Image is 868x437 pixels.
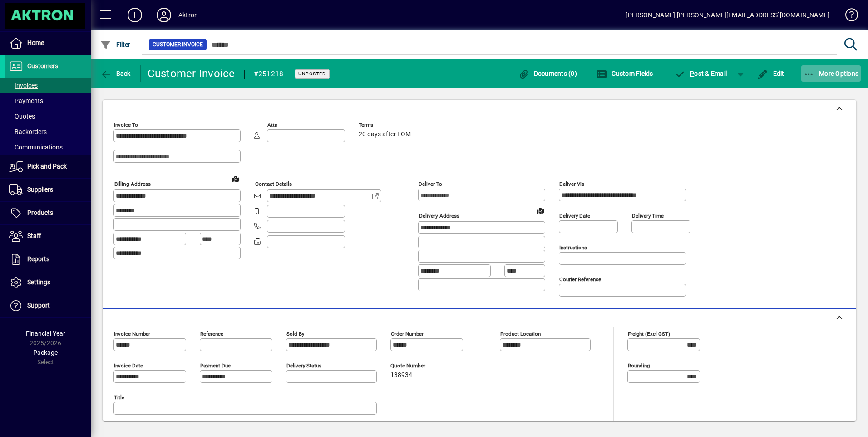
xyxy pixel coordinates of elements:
[390,372,412,379] span: 138934
[516,65,579,82] button: Documents (0)
[114,394,124,401] mat-label: Title
[804,70,859,77] span: More Options
[632,213,664,219] mat-label: Delivery time
[5,225,91,248] a: Staff
[153,40,203,49] span: Customer Invoice
[26,330,65,337] span: Financial Year
[359,122,413,128] span: Terms
[267,122,277,128] mat-label: Attn
[148,66,235,81] div: Customer Invoice
[559,181,584,187] mat-label: Deliver via
[178,8,198,22] div: Aktron
[200,331,223,337] mat-label: Reference
[27,186,53,193] span: Suppliers
[5,294,91,317] a: Support
[254,67,284,81] div: #251218
[419,181,442,187] mat-label: Deliver To
[5,179,91,201] a: Suppliers
[114,363,143,369] mat-label: Invoice date
[27,278,50,286] span: Settings
[98,36,133,53] button: Filter
[120,7,149,23] button: Add
[149,7,178,23] button: Profile
[628,331,670,337] mat-label: Freight (excl GST)
[500,331,541,337] mat-label: Product location
[114,331,150,337] mat-label: Invoice number
[27,163,67,170] span: Pick and Pack
[626,8,829,22] div: [PERSON_NAME] [PERSON_NAME][EMAIL_ADDRESS][DOMAIN_NAME]
[286,363,321,369] mat-label: Delivery status
[801,65,861,82] button: More Options
[559,213,590,219] mat-label: Delivery date
[298,71,326,77] span: Unposted
[5,271,91,294] a: Settings
[100,41,131,48] span: Filter
[9,144,63,151] span: Communications
[5,155,91,178] a: Pick and Pack
[559,276,601,283] mat-label: Courier Reference
[114,122,138,128] mat-label: Invoice To
[596,70,653,77] span: Custom Fields
[98,65,133,82] button: Back
[533,203,547,218] a: View on map
[27,39,44,46] span: Home
[200,363,231,369] mat-label: Payment due
[9,97,43,104] span: Payments
[100,70,131,77] span: Back
[391,331,424,337] mat-label: Order number
[286,331,304,337] mat-label: Sold by
[5,139,91,155] a: Communications
[838,2,857,31] a: Knowledge Base
[27,302,50,309] span: Support
[9,82,38,89] span: Invoices
[27,62,58,70] span: Customers
[390,363,445,369] span: Quote number
[27,232,41,239] span: Staff
[359,131,411,138] span: 20 days after EOM
[757,70,784,77] span: Edit
[594,65,656,82] button: Custom Fields
[670,65,732,82] button: Post & Email
[5,78,91,93] a: Invoices
[9,113,35,120] span: Quotes
[228,171,243,186] a: View on map
[27,255,49,263] span: Reports
[559,244,587,251] mat-label: Instructions
[27,209,53,216] span: Products
[675,70,727,77] span: ost & Email
[5,93,91,109] a: Payments
[5,109,91,124] a: Quotes
[518,70,577,77] span: Documents (0)
[5,202,91,224] a: Products
[628,363,650,369] mat-label: Rounding
[5,248,91,271] a: Reports
[755,65,787,82] button: Edit
[5,124,91,139] a: Backorders
[33,349,58,356] span: Package
[5,32,91,55] a: Home
[91,65,141,82] app-page-header-button: Back
[9,128,47,135] span: Backorders
[690,70,694,77] span: P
